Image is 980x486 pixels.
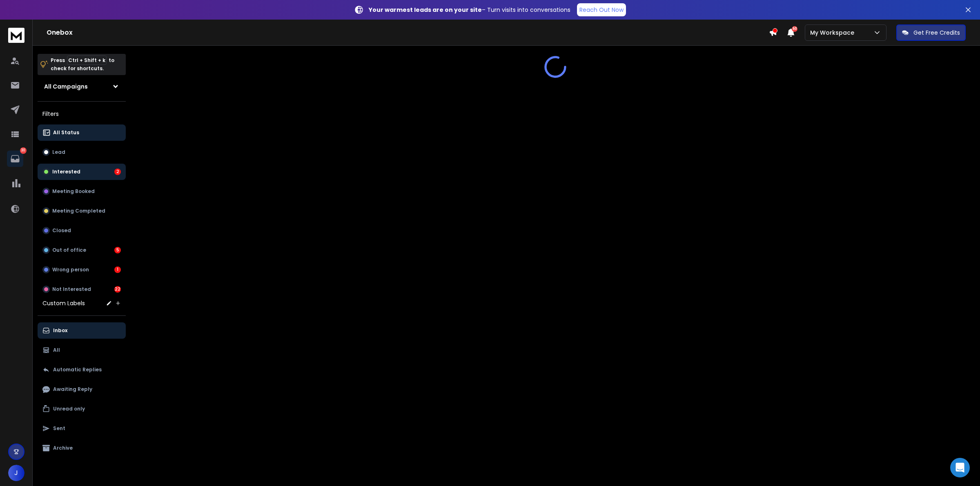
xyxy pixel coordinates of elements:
button: J [8,465,24,481]
p: Wrong person [52,266,89,273]
p: Meeting Completed [52,208,105,214]
p: Sent [53,425,65,432]
p: – Turn visits into conversations [369,6,570,14]
p: All Status [53,129,79,136]
p: 30 [20,147,27,154]
button: Meeting Completed [38,203,126,219]
button: Out of office5 [38,242,126,258]
button: Not Interested22 [38,281,126,297]
p: Interested [52,169,80,175]
strong: Your warmest leads are on your site [369,6,482,14]
button: Get Free Credits [896,24,966,41]
p: My Workspace [810,29,857,37]
p: Not Interested [52,286,91,293]
h1: All Campaigns [44,82,88,91]
button: Inbox [38,322,126,339]
span: Ctrl + Shift + k [67,55,107,65]
button: Lead [38,144,126,160]
button: Meeting Booked [38,183,126,200]
p: Press to check for shortcuts. [51,56,114,73]
button: All [38,342,126,358]
p: Reach Out Now [579,6,624,14]
div: 22 [114,286,121,293]
button: All Status [38,124,126,141]
p: Archive [53,445,73,451]
button: Archive [38,440,126,456]
p: Lead [52,149,65,155]
p: All [53,347,60,353]
p: Closed [52,227,71,234]
button: Automatic Replies [38,362,126,378]
span: 50 [792,26,797,32]
p: Awaiting Reply [53,386,92,393]
h3: Filters [38,108,126,120]
button: Awaiting Reply [38,381,126,397]
p: Unread only [53,406,85,412]
p: Get Free Credits [913,29,960,37]
div: Open Intercom Messenger [950,458,970,477]
button: Closed [38,222,126,239]
p: Inbox [53,327,67,334]
button: Interested2 [38,164,126,180]
p: Out of office [52,247,86,253]
div: 5 [114,247,121,253]
p: Meeting Booked [52,188,95,195]
button: All Campaigns [38,78,126,95]
img: logo [8,28,24,43]
h1: Onebox [47,28,769,38]
a: Reach Out Now [577,3,626,16]
button: Sent [38,420,126,437]
button: Wrong person1 [38,262,126,278]
div: 1 [114,266,121,273]
p: Automatic Replies [53,366,102,373]
div: 2 [114,169,121,175]
a: 30 [7,151,23,167]
button: Unread only [38,401,126,417]
h3: Custom Labels [42,299,85,307]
